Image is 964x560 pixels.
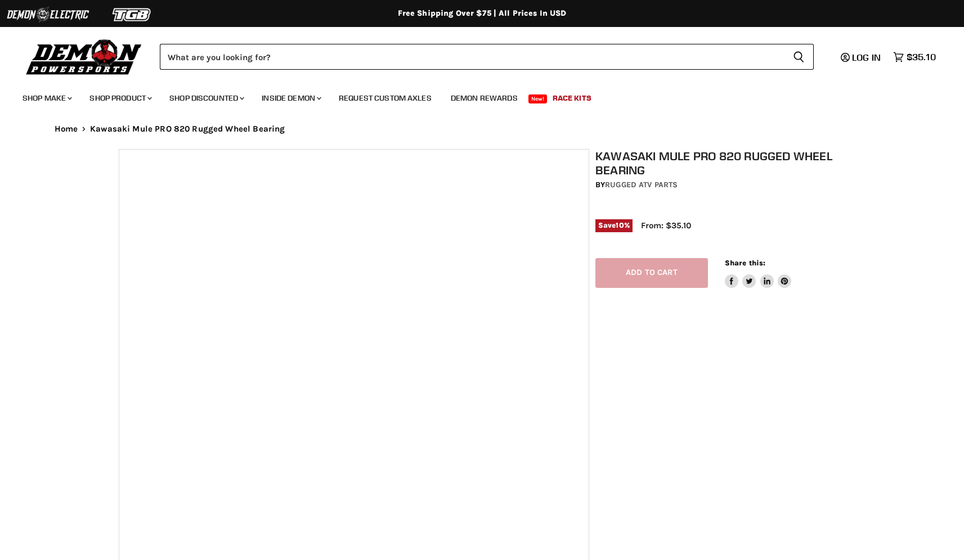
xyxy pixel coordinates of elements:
input: Search [160,44,784,70]
a: $35.10 [887,49,941,65]
div: by [595,179,852,191]
img: TGB Logo 2 [90,4,174,25]
img: Demon Electric Logo 2 [6,4,90,25]
span: Log in [852,52,881,63]
a: Shop Discounted [161,87,251,110]
a: Race Kits [544,87,600,110]
span: New! [528,94,548,103]
img: Demon Powersports [23,37,146,76]
div: Free Shipping Over $75 | All Prices In USD [32,8,932,19]
span: $35.10 [907,52,936,62]
a: Shop Make [14,87,79,110]
ul: Main menu [14,82,933,110]
a: Log in [836,52,887,62]
nav: Breadcrumbs [32,124,932,134]
a: Inside Demon [253,87,328,110]
span: Kawasaki Mule PRO 820 Rugged Wheel Bearing [90,124,285,134]
a: Request Custom Axles [330,87,440,110]
a: Demon Rewards [442,87,526,110]
span: Save % [595,219,633,232]
form: Product [160,44,814,70]
a: Rugged ATV Parts [605,180,678,189]
span: 10 [616,221,624,229]
a: Home [55,124,78,134]
span: Share this: [725,259,765,267]
aside: Share this: [725,258,792,288]
button: Search [784,44,814,70]
span: From: $35.10 [641,220,691,231]
h1: Kawasaki Mule PRO 820 Rugged Wheel Bearing [595,149,852,177]
a: Shop Product [81,87,159,110]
